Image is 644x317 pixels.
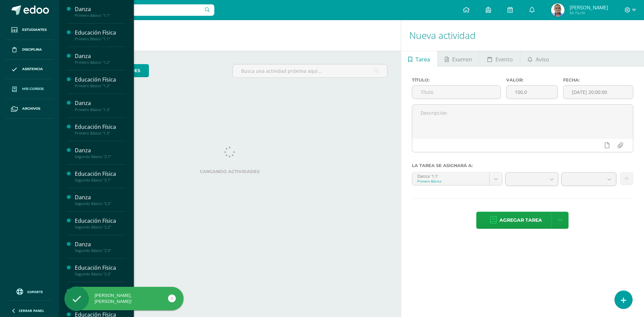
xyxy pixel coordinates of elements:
div: Primero Básico "1.1" [75,37,126,41]
label: Valor: [506,77,557,83]
div: Educación Física [75,123,126,131]
a: DanzaPrimero Básico "1.3" [75,99,126,112]
div: Segundo Básico "2.1" [75,154,126,159]
a: DanzaPrimero Básico "1.2" [75,52,126,65]
h1: Actividades [67,20,393,51]
div: Educación Física [75,217,126,225]
span: Disciplina [22,47,42,52]
a: Tarea [401,51,437,67]
a: Soporte [8,287,51,296]
div: Primero Básico "1.2" [75,60,126,65]
div: Danza [75,99,126,107]
a: Mis cursos [5,79,54,99]
a: Educación FísicaSegundo Básico "2.1" [75,170,126,182]
label: Título: [412,77,501,83]
span: Aviso [536,51,549,67]
a: DanzaSegundo Básico "2.1" [75,147,126,159]
a: Educación FísicaPrimero Básico "1.2" [75,76,126,88]
span: Examen [452,51,472,67]
div: Educación Física [75,76,126,84]
a: Evento [480,51,520,67]
span: Asistencia [22,66,43,72]
div: Educación Física [75,264,126,272]
div: [PERSON_NAME], [PERSON_NAME]! [64,293,183,305]
a: Danza '1.1'Primero Básico [412,172,502,185]
div: Segundo Básico "2.3" [75,248,126,253]
img: 3a26d22e120d7ea9ee7f31ec893f1ada.png [551,3,565,17]
div: Primero Básico "1.2" [75,84,126,88]
span: Soporte [27,289,43,294]
a: Aviso [520,51,556,67]
span: Estudiantes [22,27,47,33]
a: DanzaSegundo Básico "2.2" [75,194,126,206]
div: Danza '1.1' [417,172,484,179]
a: Archivos [5,99,54,119]
a: DanzaPrimero Básico "1.1" [75,5,126,18]
a: Asistencia [5,60,54,80]
a: Examen [438,51,480,67]
a: Educación FísicaPrimero Básico "1.1" [75,29,126,41]
input: Busca una actividad próxima aquí... [233,64,387,77]
input: Busca un usuario... [63,4,214,16]
div: Educación Física [75,29,126,37]
span: Evento [495,51,513,67]
input: Título [412,86,501,99]
input: Puntos máximos [506,86,557,99]
span: Mi Perfil [570,10,608,16]
div: Primero Básico [417,179,484,183]
div: Danza [75,52,126,60]
label: La tarea se asignará a: [412,163,633,168]
div: Segundo Básico "2.3" [75,272,126,276]
span: Mis cursos [22,86,44,92]
div: Educación Física [75,170,126,178]
a: Disciplina [5,40,54,60]
div: Danza [75,241,126,248]
div: Primero Básico "1.1" [75,13,126,18]
div: Primero Básico "1.3" [75,131,126,136]
div: Danza [75,194,126,201]
a: DanzaSegundo Básico "2.3" [75,241,126,253]
div: Primero Básico "1.3" [75,107,126,112]
label: Fecha: [563,77,633,83]
span: Agregar tarea [499,212,542,228]
a: Estudiantes [5,20,54,40]
input: Fecha de entrega [563,86,633,99]
div: Danza [75,5,126,13]
h1: Nueva actividad [409,20,636,51]
span: Cerrar panel [19,308,44,313]
a: Educación FísicaSegundo Básico "2.3" [75,264,126,276]
a: Educación FísicaPrimero Básico "1.3" [75,123,126,136]
div: Segundo Básico "2.2" [75,225,126,229]
span: [PERSON_NAME] [570,4,608,11]
div: Segundo Básico "2.1" [75,178,126,182]
a: Educación FísicaSegundo Básico "2.2" [75,217,126,229]
span: Tarea [416,51,430,67]
label: Cargando actividades [72,169,387,174]
span: Archivos [22,106,40,111]
div: Segundo Básico "2.2" [75,201,126,206]
div: Danza [75,147,126,154]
